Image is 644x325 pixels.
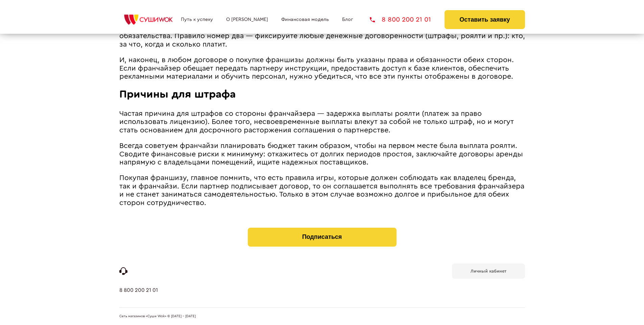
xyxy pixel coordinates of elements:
a: Личный кабинет [452,264,525,279]
span: Покупая франшизу, главное помнить, что есть правила игры, которые должен соблюдать как владелец б... [119,174,524,206]
span: Всегда советуем франчайзи планировать бюджет таким образом, чтобы на первом месте была выплата ро... [119,142,523,166]
button: Подписаться [248,228,397,247]
a: 8 800 200 21 01 [370,16,431,23]
a: Финансовая модель [281,17,329,22]
span: Последний пункт особенно важен. Без четко прописанных условий по штрафам ни одни франчайзер не вп... [119,16,525,48]
span: 8 800 200 21 01 [382,16,431,23]
a: Путь к успеху [181,17,213,22]
button: Оставить заявку [445,10,525,29]
a: 8 800 200 21 01 [119,287,158,307]
a: О [PERSON_NAME] [226,17,268,22]
span: Сеть магазинов «Суши Wok» © [DATE] - [DATE] [119,315,196,319]
span: Причины для штрафа [119,89,236,100]
span: Частая причина для штрафов со стороны франчайзера ― задержка выплаты роялти (платеж за право испо... [119,110,514,134]
b: Личный кабинет [471,269,506,273]
span: И, наконец, в любом договоре о покупке франшизы должны быть указаны права и обязанности обеих сто... [119,56,514,80]
a: Блог [342,17,353,22]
